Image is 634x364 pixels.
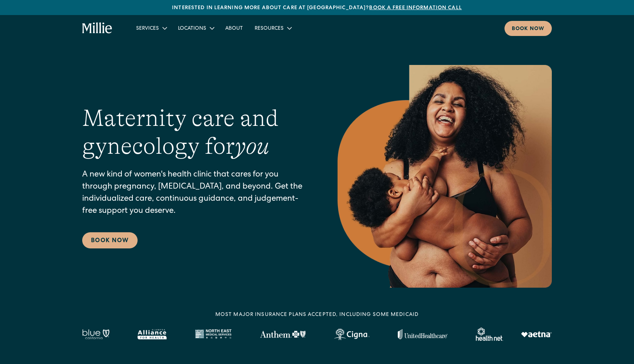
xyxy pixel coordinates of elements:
[82,104,308,161] h1: Maternity care and gynecology for
[476,328,503,341] img: Healthnet logo
[195,329,232,339] img: North East Medical Services logo
[82,329,109,339] img: Blue California logo
[130,22,172,34] div: Services
[172,22,219,34] div: Locations
[521,331,552,337] img: Aetna logo
[82,169,308,218] p: A new kind of women's health clinic that cares for you through pregnancy, [MEDICAL_DATA], and bey...
[138,329,167,339] img: Alameda Alliance logo
[178,25,206,33] div: Locations
[369,6,462,11] a: Book a free information call
[136,25,159,33] div: Services
[504,21,552,36] a: Book now
[334,328,369,340] img: Cigna logo
[338,65,552,288] img: Smiling mother with her baby in arms, celebrating body positivity and the nurturing bond of postp...
[249,22,297,34] div: Resources
[82,232,138,248] a: Book Now
[260,331,306,338] img: Anthem Logo
[235,133,269,159] em: you
[255,25,284,33] div: Resources
[398,329,448,339] img: United Healthcare logo
[512,25,544,33] div: Book now
[219,22,249,34] a: About
[215,311,419,319] div: MOST MAJOR INSURANCE PLANS ACCEPTED, INCLUDING some MEDICAID
[82,22,113,34] a: home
